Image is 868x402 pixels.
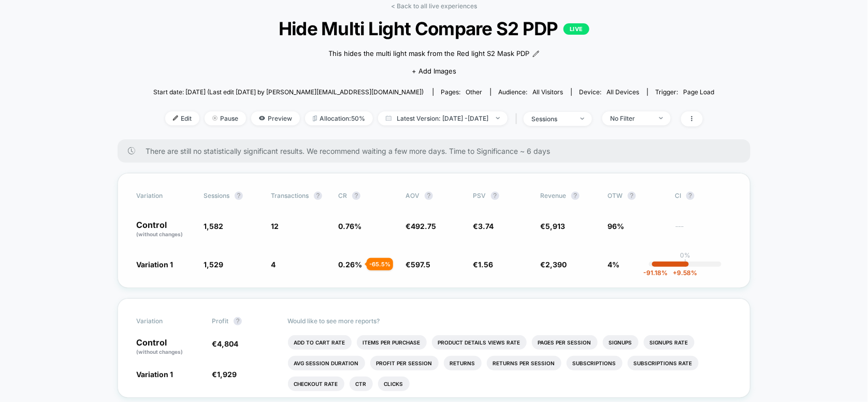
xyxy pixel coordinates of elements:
[136,221,193,238] p: Control
[675,223,732,238] span: ---
[673,269,677,277] span: +
[581,118,584,120] img: end
[204,192,229,199] span: Sessions
[406,260,430,269] span: €
[444,356,482,370] li: Returns
[338,192,347,199] span: CR
[357,335,427,350] li: Items Per Purchase
[466,88,483,96] span: other
[313,116,317,121] img: rebalance
[411,260,430,269] span: 597.5
[513,111,524,126] span: |
[217,370,237,379] span: 1,929
[271,260,276,269] span: 4
[628,356,699,370] li: Subscriptions Rate
[659,117,663,119] img: end
[352,192,360,200] button: ?
[136,192,193,200] span: Variation
[338,222,361,231] span: 0.76 %
[153,88,424,96] span: Start date: [DATE] (Last edit [DATE] by [PERSON_NAME][EMAIL_ADDRESS][DOMAIN_NAME])
[136,260,173,269] span: Variation 1
[545,260,567,269] span: 2,390
[173,116,178,121] img: edit
[675,192,732,200] span: CI
[499,88,563,96] div: Audience:
[540,222,565,231] span: €
[571,192,580,200] button: ?
[496,117,500,119] img: end
[370,356,439,370] li: Profit Per Session
[288,356,365,370] li: Avg Session Duration
[607,88,640,96] span: all devices
[686,192,695,200] button: ?
[271,222,279,231] span: 12
[478,222,494,231] span: 3.74
[644,269,668,277] span: -91.18 %
[288,317,732,325] p: Would like to see more reports?
[338,260,362,269] span: 0.26 %
[204,260,223,269] span: 1,529
[607,260,619,269] span: 4%
[656,88,715,96] div: Trigger:
[136,349,183,355] span: (without changes)
[367,258,393,270] div: - 65.5 %
[136,317,193,325] span: Variation
[181,18,686,39] span: Hide Multi Light Compare S2 PDP
[146,147,730,155] span: There are still no statistically significant results. We recommend waiting a few more days . Time...
[680,251,690,259] p: 0%
[610,114,652,122] div: No Filter
[607,222,624,231] span: 96%
[212,317,228,325] span: Profit
[487,356,561,370] li: Returns Per Session
[441,88,483,96] div: Pages:
[473,192,486,199] span: PSV
[378,111,508,125] span: Latest Version: [DATE] - [DATE]
[473,222,494,231] span: €
[684,88,715,96] span: Page Load
[425,192,433,200] button: ?
[532,335,598,350] li: Pages Per Session
[136,338,201,356] p: Control
[432,335,527,350] li: Product Details Views Rate
[668,269,698,277] span: 9.58 %
[217,339,238,348] span: 4,804
[235,192,243,200] button: ?
[136,231,183,237] span: (without changes)
[271,192,309,199] span: Transactions
[212,339,238,348] span: €
[314,192,322,200] button: ?
[305,111,373,125] span: Allocation: 50%
[205,111,246,125] span: Pause
[386,116,392,121] img: calendar
[378,377,410,391] li: Clicks
[406,222,436,231] span: €
[411,222,436,231] span: 492.75
[412,67,456,75] span: + Add Images
[251,111,300,125] span: Preview
[491,192,499,200] button: ?
[212,370,237,379] span: €
[644,335,695,350] li: Signups Rate
[406,192,419,199] span: AOV
[204,222,223,231] span: 1,582
[684,259,686,267] p: |
[603,335,639,350] li: Signups
[391,2,477,10] a: < Back to all live experiences
[212,116,218,121] img: end
[234,317,242,325] button: ?
[563,23,589,35] p: LIVE
[288,377,344,391] li: Checkout Rate
[165,111,199,125] span: Edit
[473,260,493,269] span: €
[545,222,565,231] span: 5,913
[533,88,563,96] span: All Visitors
[288,335,352,350] li: Add To Cart Rate
[571,88,647,96] span: Device:
[531,115,573,123] div: sessions
[540,260,567,269] span: €
[478,260,493,269] span: 1.56
[607,192,664,200] span: OTW
[540,192,566,199] span: Revenue
[136,370,173,379] span: Variation 1
[628,192,636,200] button: ?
